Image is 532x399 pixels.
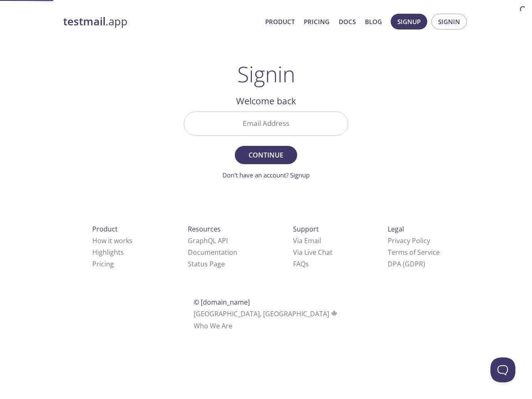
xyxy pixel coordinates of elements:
[293,224,319,234] span: Support
[194,321,232,330] a: Who We Are
[194,309,339,318] span: [GEOGRAPHIC_DATA], [GEOGRAPHIC_DATA]
[339,16,356,27] a: Docs
[194,298,250,307] span: © [DOMAIN_NAME]
[188,224,221,234] span: Resources
[391,14,427,30] button: Signup
[397,16,421,27] span: Signup
[388,236,430,245] a: Privacy Policy
[388,224,404,234] span: Legal
[184,94,348,108] h2: Welcome back
[63,15,259,29] a: testmail.app
[63,14,106,29] strong: testmail
[490,357,515,382] iframe: Help Scout Beacon - Open
[431,14,467,30] button: Signin
[293,236,321,245] a: Via Email
[188,236,228,245] a: GraphQL API
[438,16,460,27] span: Signin
[92,259,114,268] a: Pricing
[305,259,309,268] span: s
[265,16,295,27] a: Product
[244,149,288,161] span: Continue
[92,224,118,234] span: Product
[188,259,225,268] a: Status Page
[188,248,237,257] a: Documentation
[388,248,440,257] a: Terms of Service
[235,146,297,164] button: Continue
[365,16,382,27] a: Blog
[304,16,330,27] a: Pricing
[388,259,425,268] a: DPA (GDPR)
[293,248,332,257] a: Via Live Chat
[92,236,133,245] a: How it works
[92,248,124,257] a: Highlights
[293,259,309,268] a: FAQ
[237,62,295,86] h1: Signin
[222,171,310,179] a: Don't have an account? Signup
